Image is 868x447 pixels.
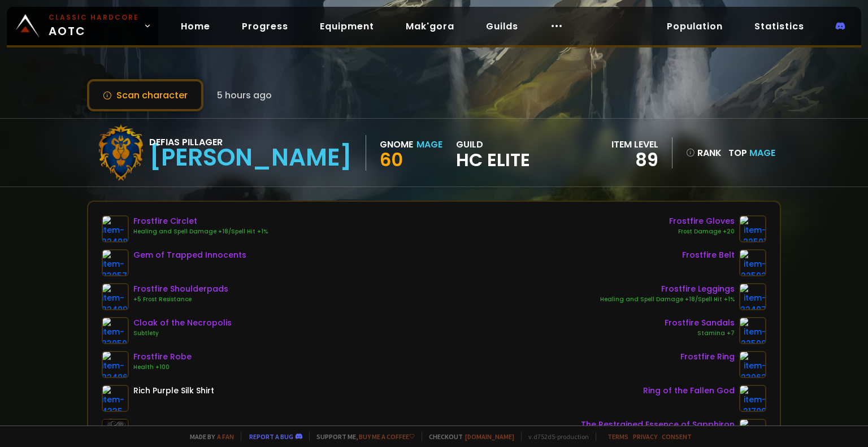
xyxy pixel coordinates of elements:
[133,329,232,338] div: Subtlety
[600,283,735,295] div: Frostfire Leggings
[669,215,735,227] div: Frostfire Gloves
[102,317,129,344] img: item-23050
[102,385,129,412] img: item-4335
[477,15,527,38] a: Guilds
[133,317,232,329] div: Cloak of the Necropolis
[745,15,813,38] a: Statistics
[102,249,129,276] img: item-23057
[217,432,234,441] a: a fan
[416,137,442,151] div: Mage
[217,88,272,102] span: 5 hours ago
[102,351,129,378] img: item-22496
[662,432,692,441] a: Consent
[686,146,722,160] div: rank
[728,146,775,160] div: Top
[465,432,514,441] a: [DOMAIN_NAME]
[133,283,228,295] div: Frostfire Shoulderpads
[581,419,735,431] div: The Restrained Essence of Sapphiron
[739,317,766,344] img: item-22500
[521,432,589,441] span: v. d752d5 - production
[311,15,383,38] a: Equipment
[102,215,129,242] img: item-22498
[600,295,735,304] div: Healing and Spell Damage +18/Spell Hit +1%
[397,15,463,38] a: Mak'gora
[133,295,228,304] div: +5 Frost Resistance
[422,432,514,441] span: Checkout
[149,135,352,149] div: Defias Pillager
[680,351,735,363] div: Frostfire Ring
[739,385,766,412] img: item-21709
[611,137,658,151] div: item level
[233,15,297,38] a: Progress
[172,15,219,38] a: Home
[309,432,415,441] span: Support me,
[359,432,415,441] a: Buy me a coffee
[633,432,657,441] a: Privacy
[49,12,139,23] small: Classic Hardcore
[133,385,214,397] div: Rich Purple Silk Shirt
[643,385,735,397] div: Ring of the Fallen God
[456,137,530,168] div: guild
[7,7,158,45] a: Classic HardcoreAOTC
[133,249,246,261] div: Gem of Trapped Innocents
[87,79,203,111] button: Scan character
[607,432,628,441] a: Terms
[665,329,735,338] div: Stamina +7
[749,146,775,159] span: Mage
[133,351,192,363] div: Frostfire Robe
[665,317,735,329] div: Frostfire Sandals
[380,137,413,151] div: Gnome
[739,249,766,276] img: item-22502
[611,151,658,168] div: 89
[739,351,766,378] img: item-23062
[739,215,766,242] img: item-22501
[49,12,139,40] span: AOTC
[456,151,530,168] span: HC Elite
[682,249,735,261] div: Frostfire Belt
[669,227,735,236] div: Frost Damage +20
[183,432,234,441] span: Made by
[739,283,766,310] img: item-22497
[658,15,732,38] a: Population
[380,147,403,172] span: 60
[133,227,268,236] div: Healing and Spell Damage +18/Spell Hit +1%
[133,363,192,372] div: Health +100
[249,432,293,441] a: Report a bug
[133,215,268,227] div: Frostfire Circlet
[149,149,352,166] div: [PERSON_NAME]
[102,283,129,310] img: item-22499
